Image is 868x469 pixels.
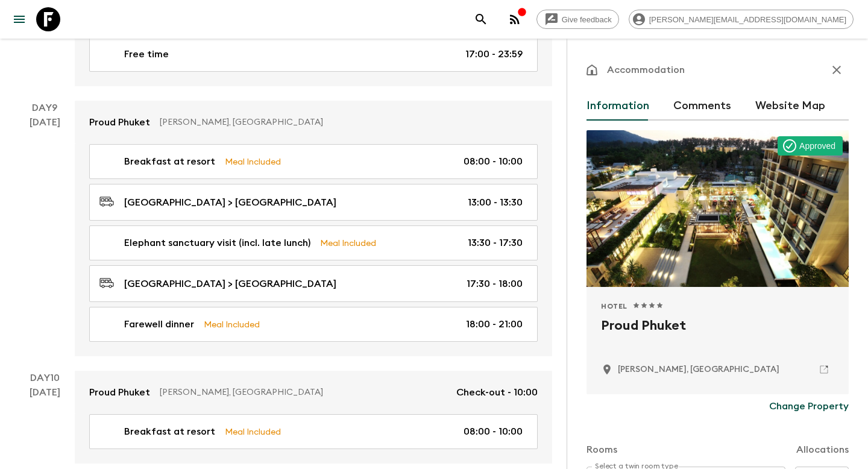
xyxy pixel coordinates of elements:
button: Comments [673,92,731,121]
p: [PERSON_NAME], [GEOGRAPHIC_DATA] [160,386,447,398]
p: Meal Included [204,318,260,331]
p: Rooms [587,442,617,457]
p: 13:00 - 13:30 [468,195,523,210]
p: Meal Included [225,155,281,168]
p: Free time [124,47,169,61]
p: Proud Phuket [89,115,150,130]
p: Approved [799,140,835,152]
a: Proud Phuket[PERSON_NAME], [GEOGRAPHIC_DATA]Check-out - 10:00 [75,371,552,414]
p: 17:00 - 23:59 [465,47,523,61]
p: [GEOGRAPHIC_DATA] > [GEOGRAPHIC_DATA] [124,277,336,291]
p: Change Property [769,399,849,414]
div: [PERSON_NAME][EMAIL_ADDRESS][DOMAIN_NAME] [629,10,854,29]
button: Change Property [769,394,849,418]
span: Hotel [601,301,627,311]
a: [GEOGRAPHIC_DATA] > [GEOGRAPHIC_DATA]13:00 - 13:30 [89,184,538,221]
div: Photo of Proud Phuket [587,130,849,287]
p: Allocations [796,442,849,457]
a: Proud Phuket[PERSON_NAME], [GEOGRAPHIC_DATA] [75,101,552,144]
p: [PERSON_NAME], [GEOGRAPHIC_DATA] [160,116,528,128]
p: 13:30 - 17:30 [468,236,523,250]
span: Give feedback [555,15,618,24]
p: Elephant sanctuary visit (incl. late lunch) [124,236,310,250]
a: [GEOGRAPHIC_DATA] > [GEOGRAPHIC_DATA]17:30 - 18:00 [89,265,538,302]
p: 08:00 - 10:00 [464,154,523,169]
p: 08:00 - 10:00 [464,424,523,439]
a: Breakfast at resortMeal Included08:00 - 10:00 [89,414,538,449]
p: Breakfast at resort [124,154,215,169]
span: [PERSON_NAME][EMAIL_ADDRESS][DOMAIN_NAME] [643,15,853,24]
p: Accommodation [607,63,685,77]
p: Breakfast at resort [124,424,215,439]
button: menu [7,7,31,31]
a: Give feedback [536,10,619,29]
p: Check-out - 10:00 [456,385,538,400]
p: Day 10 [14,371,75,385]
p: Proud Phuket [89,385,150,400]
div: [DATE] [30,385,60,464]
p: Meal Included [320,236,376,250]
p: Farewell dinner [124,317,194,332]
p: Day 9 [14,101,75,115]
a: Breakfast at resortMeal Included08:00 - 10:00 [89,144,538,179]
p: [GEOGRAPHIC_DATA] > [GEOGRAPHIC_DATA] [124,195,336,210]
h2: Proud Phuket [601,316,834,354]
button: Website Map [755,92,825,121]
a: Free time17:00 - 23:59 [89,37,538,72]
a: Farewell dinnerMeal Included18:00 - 21:00 [89,307,538,342]
p: Sa Khu, Thailand [618,364,779,376]
p: 18:00 - 21:00 [466,317,523,332]
div: [DATE] [30,115,60,356]
button: Information [587,92,649,121]
p: 17:30 - 18:00 [467,277,523,291]
button: search adventures [469,7,493,31]
p: Meal Included [225,425,281,438]
a: Elephant sanctuary visit (incl. late lunch)Meal Included13:30 - 17:30 [89,225,538,260]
